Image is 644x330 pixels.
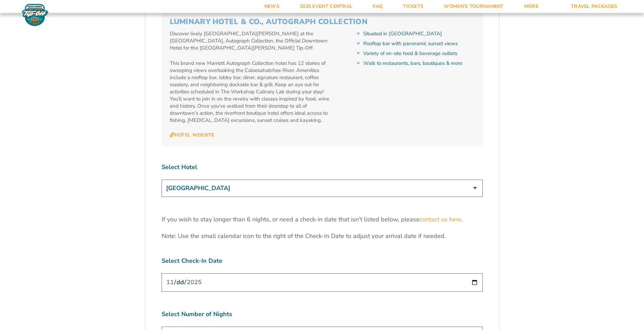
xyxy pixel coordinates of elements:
[20,3,50,26] img: Fort Myers Tip-Off
[162,257,483,265] label: Select Check-In Date
[363,30,474,37] li: Situated in [GEOGRAPHIC_DATA]
[363,60,474,67] li: Walk to restaurants, bars, boutiques & more
[363,50,474,57] li: Variety of on-site food & beverage outlets
[363,40,474,47] li: Rooftop bar with panoramic sunset views
[162,232,483,240] p: Note: Use the small calendar icon to the right of the Check-In Date to adjust your arrival date i...
[162,215,483,224] p: If you wish to stay longer than 6 nights, or need a check-in date that isn’t listed below, please .
[170,132,215,138] a: Hotel Website
[170,60,332,124] p: This brand new Marriott Autograph Collection hotel has 12 stories of sweeping views overlooking t...
[162,163,483,171] label: Select Hotel
[170,30,332,52] p: Discover lively [GEOGRAPHIC_DATA][PERSON_NAME] at the [GEOGRAPHIC_DATA], Autograph Collection, th...
[170,17,475,26] h3: Luminary Hotel & Co., Autograph Collection
[162,310,483,318] label: Select Number of Nights
[420,215,461,224] a: contact us here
